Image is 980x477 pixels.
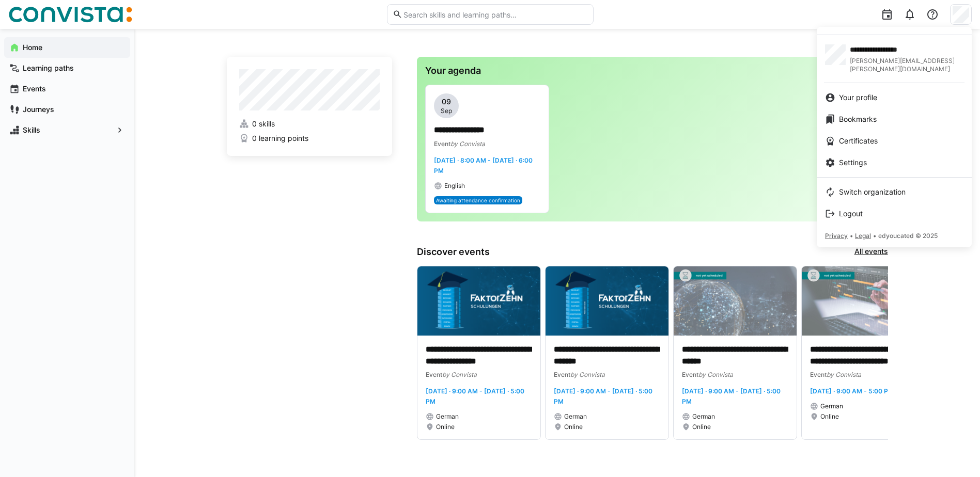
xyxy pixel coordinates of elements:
span: Switch organization [839,187,906,197]
span: Logout [839,209,863,219]
span: edyoucated © 2025 [878,232,938,240]
span: • [873,232,876,240]
span: Certificates [839,136,878,146]
span: • [850,232,853,240]
span: Privacy [825,232,848,240]
span: Settings [839,157,867,168]
span: Your profile [839,92,877,103]
span: Bookmarks [839,114,877,124]
span: Legal [855,232,871,240]
span: [PERSON_NAME][EMAIL_ADDRESS][PERSON_NAME][DOMAIN_NAME] [850,57,963,73]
